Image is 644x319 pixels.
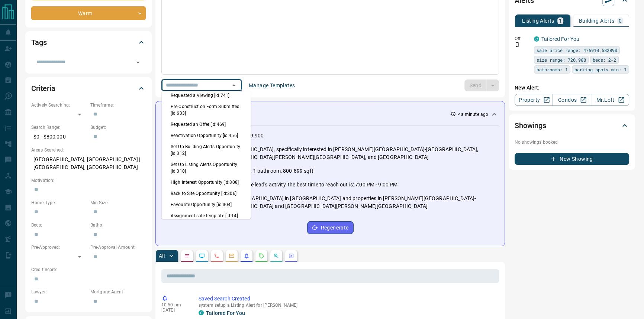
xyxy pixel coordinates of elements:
li: Reactivation Opportunity [id:456] [162,130,251,141]
li: Pre-Construction Form Submitted [id:633] [162,101,251,119]
button: Regenerate [307,221,354,234]
div: Tags [31,33,146,51]
svg: Push Notification Only [515,42,520,47]
svg: Notes [184,253,190,259]
button: Open [133,57,143,68]
p: Motivation: [31,177,146,184]
div: Warm [31,6,146,20]
div: split button [464,79,499,91]
svg: Lead Browsing Activity [199,253,205,259]
p: Search Range: [31,124,87,131]
li: Favourite Opportunity [id:304] [162,199,251,210]
li: Set Up Building Alerts Opportunity [id:312] [162,141,251,159]
p: Pre-Approved: [31,244,87,251]
p: Credit Score: [31,266,146,273]
div: condos.ca [534,36,539,42]
p: Home Type: [31,199,87,206]
p: Listing Alerts [522,18,554,23]
div: Showings [515,117,629,134]
li: Assignment sale template [id:14] [162,210,251,221]
p: Areas Searched: [31,147,146,153]
li: Requested a Viewing [id:741] [162,90,251,101]
a: Tailored For You [541,36,579,42]
p: All [159,253,165,258]
svg: Opportunities [273,253,279,259]
span: size range: 720,988 [537,56,586,64]
p: Saved Search Created [199,295,496,303]
p: system setup a Listing Alert for [PERSON_NAME] [199,303,496,308]
p: 0 [619,18,622,23]
p: [DATE] [161,307,187,313]
p: Baths: [90,222,146,228]
button: Manage Templates [244,79,299,91]
p: Budget: [90,124,146,131]
li: High Interest Opportunity [id:308] [162,177,251,188]
a: Tailored For You [206,310,245,316]
p: The [GEOGRAPHIC_DATA] in [GEOGRAPHIC_DATA] and properties in [PERSON_NAME][GEOGRAPHIC_DATA]-[GEOG... [223,195,499,210]
p: 10:50 pm [161,302,187,307]
p: $0 - $800,000 [31,131,87,143]
p: Based on the lead's activity, the best time to reach out is: 7:00 PM - 9:00 PM [223,181,397,189]
li: Back to Site Opportunity [id:306] [162,188,251,199]
p: Beds: [31,222,87,228]
p: < a minute ago [457,111,488,118]
p: 1 [559,18,562,23]
h2: Criteria [31,82,55,94]
a: Condos [553,94,591,106]
p: New Alert: [515,84,629,92]
p: Lawyer: [31,289,87,295]
p: No showings booked [515,139,629,146]
svg: Listing Alerts [244,253,249,259]
svg: Calls [214,253,220,259]
p: Building Alerts [579,18,614,23]
p: Off [515,35,529,42]
a: Mr.Loft [591,94,629,106]
li: Set Up Listing Alerts Opportunity [id:310] [162,159,251,177]
svg: Agent Actions [288,253,294,259]
p: [GEOGRAPHIC_DATA], specifically interested in [PERSON_NAME][GEOGRAPHIC_DATA]-[GEOGRAPHIC_DATA], [... [223,146,499,161]
li: Requested an Offer [id:469] [162,119,251,130]
button: New Showing [515,153,629,165]
p: Mortgage Agent: [90,289,146,295]
span: parking spots min: 1 [574,66,627,73]
p: 2 bedrooms, 1 bathroom, 800-899 sqft [223,167,313,175]
h2: Tags [31,36,46,48]
p: Actively Searching: [31,102,87,108]
span: bathrooms: 1 [537,66,568,73]
a: Property [515,94,553,106]
div: condos.ca [199,310,204,315]
div: Activity Summary< a minute ago [162,107,499,121]
p: Timeframe: [90,102,146,108]
p: Min Size: [90,199,146,206]
span: beds: 2-2 [593,56,616,64]
button: Close [229,80,239,91]
p: [GEOGRAPHIC_DATA], [GEOGRAPHIC_DATA] | [GEOGRAPHIC_DATA], [GEOGRAPHIC_DATA] [31,153,146,173]
div: Criteria [31,79,146,97]
svg: Emails [229,253,235,259]
svg: Requests [258,253,264,259]
p: Pre-Approval Amount: [90,244,146,251]
h2: Showings [515,120,546,131]
span: sale price range: 476910,582890 [537,46,617,54]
